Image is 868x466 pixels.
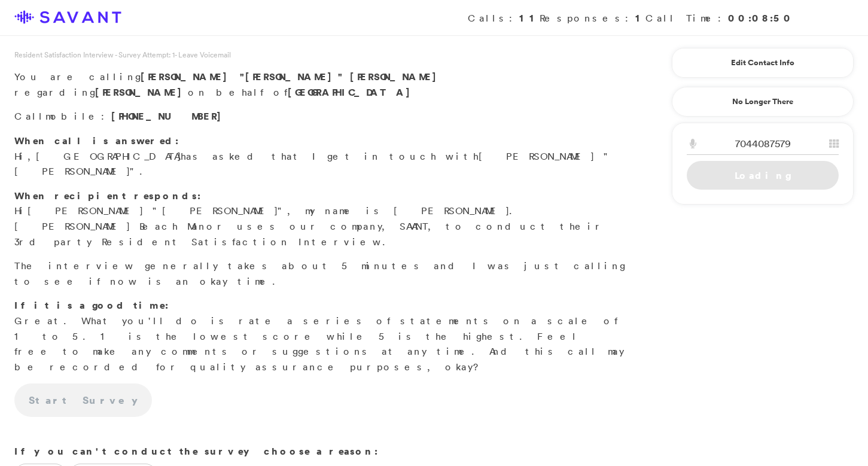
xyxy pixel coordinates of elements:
strong: 00:08:50 [728,11,794,25]
p: The interview generally takes about 5 minutes and I was just calling to see if now is an okay time. [14,258,626,289]
a: No Longer There [672,87,854,117]
span: [PERSON_NAME] [350,70,443,83]
strong: 1 [635,11,645,25]
a: Edit Contact Info [687,53,839,72]
strong: When recipient responds: [14,189,201,202]
strong: 11 [519,11,540,25]
a: Loading [687,161,839,190]
strong: [PERSON_NAME] [95,86,188,99]
span: Resident Satisfaction Interview - Survey Attempt: 1 - Leave Voicemail [14,50,231,60]
span: mobile [45,110,101,122]
strong: If it is a good time: [14,299,169,312]
strong: [GEOGRAPHIC_DATA] [288,86,416,99]
p: Hi , my name is [PERSON_NAME]. [PERSON_NAME] Beach Manor uses our company, SAVANT, to conduct the... [14,188,626,249]
span: [PERSON_NAME] "[PERSON_NAME]" [141,70,343,83]
p: Great. What you'll do is rate a series of statements on a scale of 1 to 5. 1 is the lowest score ... [14,298,626,374]
span: [PERSON_NAME] "[PERSON_NAME]" [28,205,287,217]
strong: When call is answered: [14,134,179,147]
p: Call : [14,109,626,124]
span: [PHONE_NUMBER] [111,109,227,123]
p: You are calling regarding on behalf of [14,69,626,100]
a: Start Survey [14,383,152,417]
strong: If you can't conduct the survey choose a reason: [14,444,378,458]
span: [GEOGRAPHIC_DATA] [36,150,181,162]
p: Hi, has asked that I get in touch with . [14,133,626,179]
